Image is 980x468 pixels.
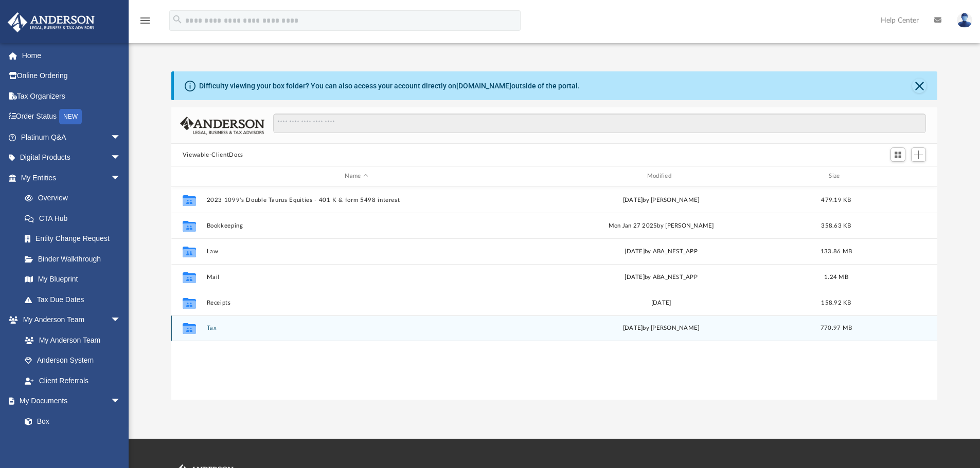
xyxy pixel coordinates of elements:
div: [DATE] by ABA_NEST_APP [511,272,811,282]
a: My Anderson Teamarrow_drop_down [7,310,131,330]
span: arrow_drop_down [111,127,131,148]
button: Law [206,248,506,255]
img: Anderson Advisors Platinum Portal [5,12,98,32]
button: 2023 1099's Double Taurus Equities - 401 K & form 5498 interest [206,197,506,203]
div: id [176,172,202,181]
a: Binder Walkthrough [14,249,136,269]
span: 158.92 KB [821,299,851,305]
span: 133.86 MB [821,248,852,254]
span: 358.63 KB [821,222,851,228]
button: Add [911,147,926,162]
a: Online Ordering [7,66,136,86]
div: by [PERSON_NAME] [511,324,811,333]
a: Digital Productsarrow_drop_down [7,147,136,168]
a: Overview [14,188,136,209]
i: menu [139,14,151,27]
div: Difficulty viewing your box folder? You can also access your account directly on outside of the p... [199,81,580,91]
span: arrow_drop_down [111,167,131,189]
button: Close [912,79,926,93]
div: [DATE] [511,298,811,307]
a: CTA Hub [14,208,136,229]
div: Size [815,172,857,181]
a: Tax Organizers [7,86,136,106]
a: Order StatusNEW [7,106,136,127]
a: Entity Change Request [14,229,136,249]
a: My Entitiesarrow_drop_down [7,167,136,188]
span: [DATE] [625,248,645,254]
a: Tax Due Dates [14,289,136,310]
span: 479.19 KB [821,197,851,202]
span: arrow_drop_down [111,310,131,331]
a: My Blueprint [14,269,131,290]
div: grid [171,187,938,400]
button: Bookkeeping [206,222,506,229]
span: arrow_drop_down [111,391,131,412]
a: menu [139,20,151,27]
a: Anderson System [14,350,131,371]
div: NEW [59,109,82,124]
button: Switch to Grid View [890,147,906,162]
button: Tax [206,325,506,331]
img: User Pic [957,13,972,28]
button: Receipts [206,299,506,306]
span: 1.24 MB [824,274,848,279]
div: Mon Jan 27 2025 by [PERSON_NAME] [511,221,811,230]
a: Box [14,411,126,432]
button: Mail [206,274,506,280]
span: 770.97 MB [821,325,852,331]
div: [DATE] by [PERSON_NAME] [511,195,811,204]
a: My Documentsarrow_drop_down [7,391,131,411]
i: search [172,14,183,25]
input: Search files and folders [273,114,926,133]
div: Name [206,172,506,181]
div: by ABA_NEST_APP [511,247,811,256]
a: Home [7,45,136,66]
a: Client Referrals [14,370,131,391]
div: Modified [511,172,811,181]
a: Meeting Minutes [14,432,131,452]
div: id [861,172,933,181]
span: arrow_drop_down [111,147,131,169]
a: Platinum Q&Aarrow_drop_down [7,127,136,147]
span: [DATE] [622,325,643,331]
a: [DOMAIN_NAME] [456,82,511,90]
a: My Anderson Team [14,330,126,350]
button: Viewable-ClientDocs [183,151,243,160]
